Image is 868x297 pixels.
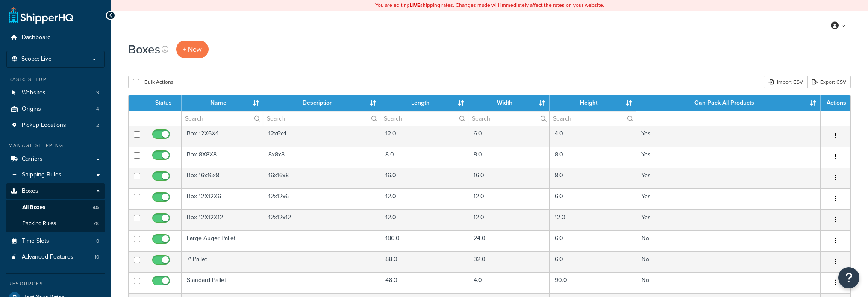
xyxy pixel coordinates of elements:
td: 16.0 [468,168,550,188]
a: All Boxes 45 [6,200,105,215]
a: Advanced Features 10 [6,249,105,265]
a: Time Slots 0 [6,233,105,249]
span: 10 [94,253,99,261]
td: Yes [636,147,821,168]
td: 8x8x8 [263,147,380,168]
li: Pickup Locations [6,118,105,133]
a: Pickup Locations 2 [6,118,105,133]
span: 2 [96,122,99,129]
a: Packing Rules 78 [6,216,105,232]
li: All Boxes [6,200,105,215]
th: Actions [821,95,850,111]
li: Time Slots [6,233,105,249]
a: Export CSV [807,76,851,88]
span: Origins [22,106,41,113]
td: 12.0 [550,209,636,230]
th: Length : activate to sort column ascending [380,95,468,111]
td: 24.0 [468,230,550,251]
span: Scope: Live [21,56,52,63]
a: Shipping Rules [6,167,105,183]
td: 8.0 [550,147,636,168]
td: Yes [636,188,821,209]
td: 12.0 [380,188,468,209]
span: Dashboard [22,34,51,41]
a: Origins 4 [6,101,105,117]
span: Pickup Locations [22,122,66,129]
span: 4 [96,106,99,113]
a: + New [176,41,209,58]
li: Websites [6,85,105,101]
td: Box 8X8X8 [182,147,263,168]
td: Box 12X12X6 [182,188,263,209]
a: Carriers [6,151,105,167]
td: 12.0 [468,209,550,230]
button: Bulk Actions [128,76,178,88]
td: 90.0 [550,272,636,293]
a: ShipperHQ Home [9,6,73,24]
span: Packing Rules [22,220,56,227]
span: Advanced Features [22,253,74,261]
h1: Boxes [128,41,160,58]
li: Advanced Features [6,249,105,265]
td: 12.0 [380,126,468,147]
span: 78 [93,220,99,227]
td: 7' Pallet [182,251,263,272]
td: 12.0 [468,188,550,209]
span: Websites [22,89,46,97]
span: Boxes [22,188,38,195]
th: Name : activate to sort column ascending [182,95,263,111]
td: No [636,251,821,272]
td: 12x12x12 [263,209,380,230]
td: 6.0 [550,230,636,251]
span: Time Slots [22,238,49,245]
a: Dashboard [6,30,105,46]
td: 12x6x4 [263,126,380,147]
td: No [636,272,821,293]
a: Websites 3 [6,85,105,101]
td: 88.0 [380,251,468,272]
li: Packing Rules [6,216,105,232]
input: Search [182,111,263,126]
th: Height : activate to sort column ascending [550,95,636,111]
button: Open Resource Center [838,267,859,288]
td: 32.0 [468,251,550,272]
td: 12x12x6 [263,188,380,209]
th: Description : activate to sort column ascending [263,95,380,111]
td: Large Auger Pallet [182,230,263,251]
td: 48.0 [380,272,468,293]
span: 0 [96,238,99,245]
span: 3 [96,89,99,97]
input: Search [263,111,380,126]
th: Width : activate to sort column ascending [468,95,550,111]
td: Yes [636,209,821,230]
td: Yes [636,168,821,188]
th: Status [145,95,182,111]
span: + New [183,44,202,54]
th: Can Pack All Products : activate to sort column ascending [636,95,821,111]
td: 6.0 [468,126,550,147]
td: 186.0 [380,230,468,251]
td: 8.0 [380,147,468,168]
td: 8.0 [468,147,550,168]
td: 4.0 [550,126,636,147]
td: Box 12X12X12 [182,209,263,230]
div: Basic Setup [6,76,105,83]
td: 16x16x8 [263,168,380,188]
span: All Boxes [22,204,45,211]
td: 4.0 [468,272,550,293]
td: 8.0 [550,168,636,188]
input: Search [550,111,636,126]
span: Shipping Rules [22,171,62,179]
div: Manage Shipping [6,142,105,149]
td: 16.0 [380,168,468,188]
td: 6.0 [550,251,636,272]
td: 12.0 [380,209,468,230]
input: Search [380,111,468,126]
div: Resources [6,280,105,288]
td: Yes [636,126,821,147]
span: Carriers [22,156,43,163]
b: LIVE [410,1,420,9]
